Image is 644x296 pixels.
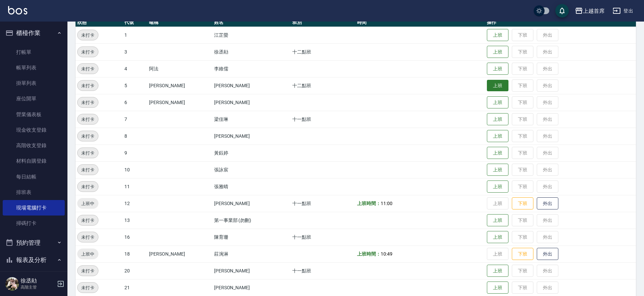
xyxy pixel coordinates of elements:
th: 暱稱 [147,18,212,27]
td: 1 [123,27,147,43]
td: [PERSON_NAME] [212,262,291,279]
button: 上班 [487,80,508,92]
th: 操作 [485,18,636,27]
td: 21 [123,279,147,296]
td: 11 [123,178,147,195]
td: [PERSON_NAME] [212,279,291,296]
button: 報表及分析 [3,251,65,269]
td: [PERSON_NAME] [212,94,291,111]
span: 未打卡 [78,267,98,274]
td: 十一點班 [291,111,356,128]
span: 未打卡 [78,82,98,89]
button: 上班 [487,214,508,227]
button: 外出 [537,197,558,210]
img: Logo [8,6,27,14]
span: 未打卡 [78,99,98,106]
button: 預約管理 [3,234,65,252]
button: 櫃檯作業 [3,24,65,42]
img: Person [5,277,19,291]
div: 上越首席 [583,7,605,15]
span: 10:49 [381,251,392,257]
th: 代號 [123,18,147,27]
td: 徐丞勛 [212,43,291,60]
td: 陳育珊 [212,229,291,245]
a: 掛單列表 [3,75,65,91]
button: 上班 [487,46,508,58]
button: 上班 [487,180,508,193]
td: 4 [123,60,147,77]
span: 未打卡 [78,234,98,241]
td: 20 [123,262,147,279]
button: 登出 [610,5,636,17]
td: 十二點班 [291,77,356,94]
span: 上班中 [77,251,98,258]
a: 打帳單 [3,44,65,60]
td: 8 [123,128,147,144]
td: [PERSON_NAME] [147,94,212,111]
span: 未打卡 [78,284,98,291]
button: 上越首席 [572,4,607,18]
button: 上班 [487,231,508,243]
a: 排班表 [3,185,65,200]
td: 7 [123,111,147,128]
p: 高階主管 [21,284,55,290]
td: 5 [123,77,147,94]
a: 座位開單 [3,91,65,106]
td: 江芷螢 [212,27,291,43]
a: 每日結帳 [3,169,65,185]
td: 18 [123,245,147,262]
td: 梁佳琳 [212,111,291,128]
td: 十一點班 [291,195,356,212]
button: 外出 [537,248,558,260]
button: 上班 [487,29,508,41]
span: 未打卡 [78,133,98,140]
a: 現場電腦打卡 [3,200,65,216]
span: 未打卡 [78,217,98,224]
td: 李維儒 [212,60,291,77]
span: 未打卡 [78,65,98,72]
button: 上班 [487,130,508,142]
button: 上班 [487,96,508,109]
button: save [555,4,569,18]
td: 第一事業部 (勿刪) [212,212,291,229]
span: 未打卡 [78,183,98,190]
b: 上班時間： [357,251,381,257]
td: [PERSON_NAME] [212,77,291,94]
button: 上班 [487,164,508,176]
a: 報表目錄 [3,271,65,287]
td: 9 [123,144,147,161]
td: [PERSON_NAME] [147,77,212,94]
a: 現金收支登錄 [3,122,65,138]
span: 上班中 [77,200,98,207]
td: 莊涴淋 [212,245,291,262]
th: 時間 [355,18,485,27]
span: 未打卡 [78,48,98,56]
b: 上班時間： [357,201,381,206]
td: 16 [123,229,147,245]
a: 材料自購登錄 [3,153,65,169]
td: 3 [123,43,147,60]
span: 未打卡 [78,116,98,123]
td: 張雅晴 [212,178,291,195]
td: [PERSON_NAME] [212,128,291,144]
td: 張詠宸 [212,161,291,178]
td: 黃鈺婷 [212,144,291,161]
button: 上班 [487,147,508,159]
th: 姓名 [212,18,291,27]
td: 十一點班 [291,229,356,245]
th: 狀態 [76,18,123,27]
button: 上班 [487,282,508,294]
button: 上班 [487,265,508,277]
a: 帳單列表 [3,60,65,75]
td: 10 [123,161,147,178]
td: 12 [123,195,147,212]
span: 未打卡 [78,32,98,39]
span: 未打卡 [78,150,98,157]
td: 6 [123,94,147,111]
span: 11:00 [381,201,392,206]
button: 下班 [512,197,533,210]
button: 上班 [487,113,508,126]
span: 未打卡 [78,166,98,173]
td: 阿法 [147,60,212,77]
h5: 徐丞勛 [21,277,55,284]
